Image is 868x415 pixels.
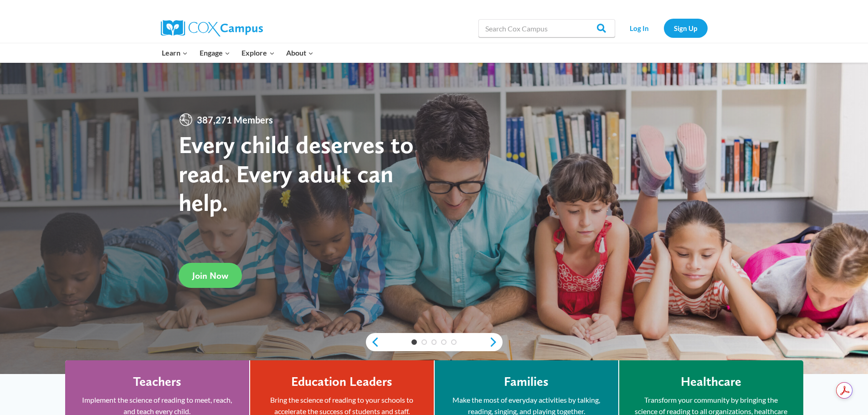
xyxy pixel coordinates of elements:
h4: Families [504,374,549,389]
a: next [489,337,503,348]
input: Search Cox Campus [478,19,615,37]
span: About [286,47,313,59]
h4: Healthcare [681,374,741,389]
nav: Primary Navigation [156,43,319,62]
span: Join Now [192,270,228,281]
span: Explore [241,47,274,59]
a: 1 [411,339,417,345]
a: Sign Up [664,19,708,37]
h4: Education Leaders [291,374,392,389]
strong: Every child deserves to read. Every adult can help. [179,130,414,217]
nav: Secondary Navigation [620,19,708,37]
a: 4 [441,339,447,345]
a: Log In [620,19,659,37]
h4: Teachers [133,374,181,389]
a: previous [366,337,380,348]
div: content slider buttons [366,333,503,351]
a: 3 [431,339,437,345]
span: 387,271 Members [193,113,277,127]
a: 5 [451,339,457,345]
span: Engage [200,47,230,59]
a: Join Now [179,263,242,288]
a: 2 [421,339,427,345]
img: Cox Campus [161,20,263,36]
span: Learn [162,47,188,59]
